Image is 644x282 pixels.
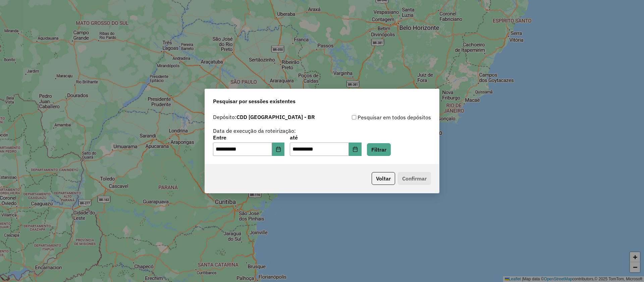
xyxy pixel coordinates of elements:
label: Depósito: [213,113,315,121]
span: Pesquisar por sessões existentes [213,97,296,105]
label: até [290,133,361,142]
label: Data de execução da roteirização: [213,127,296,135]
button: Filtrar [367,143,391,156]
button: Voltar [372,172,395,185]
strong: CDD [GEOGRAPHIC_DATA] - BR [236,114,315,120]
div: Pesquisar em todos depósitos [322,113,431,121]
button: Choose Date [272,143,285,156]
label: Entre [213,133,284,142]
button: Choose Date [349,143,362,156]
